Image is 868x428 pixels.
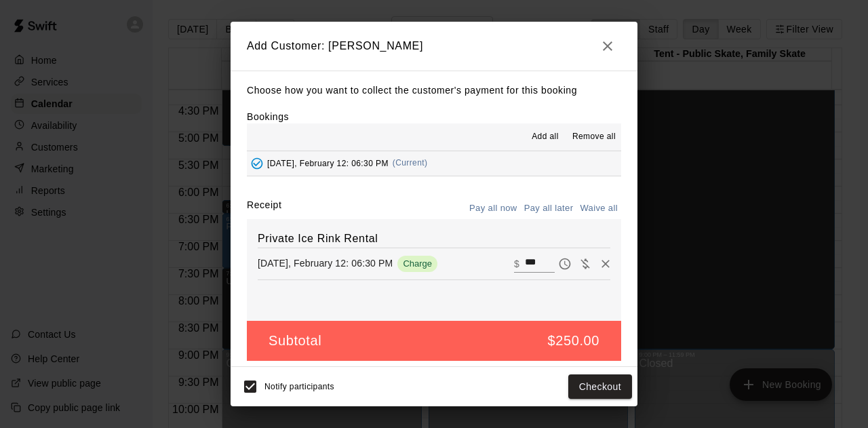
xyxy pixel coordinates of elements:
label: Bookings [247,111,289,122]
button: Remove [595,254,616,274]
span: Remove all [572,130,616,144]
button: Pay all later [521,198,577,219]
button: Add all [524,126,567,148]
p: Choose how you want to collect the customer's payment for this booking [247,82,621,99]
button: Waive all [576,198,621,219]
h5: $250.00 [548,332,600,350]
button: Remove all [567,126,621,148]
h2: Add Customer: [PERSON_NAME] [231,22,637,71]
span: Charge [397,258,437,269]
span: (Current) [393,158,428,168]
span: Waive payment [575,257,595,269]
span: Notify participants [264,382,334,391]
p: $ [514,257,519,271]
span: Add all [532,130,559,144]
button: Pay all now [466,198,521,219]
label: Receipt [247,198,281,219]
h6: Private Ice Rink Rental [258,230,610,248]
h5: Subtotal [269,332,321,350]
p: [DATE], February 12: 06:30 PM [258,256,393,270]
span: [DATE], February 12: 06:30 PM [267,158,389,168]
button: Added - Collect Payment [247,153,267,174]
span: Pay later [555,257,575,269]
button: Added - Collect Payment[DATE], February 12: 06:30 PM(Current) [247,151,621,176]
button: Checkout [568,374,632,400]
